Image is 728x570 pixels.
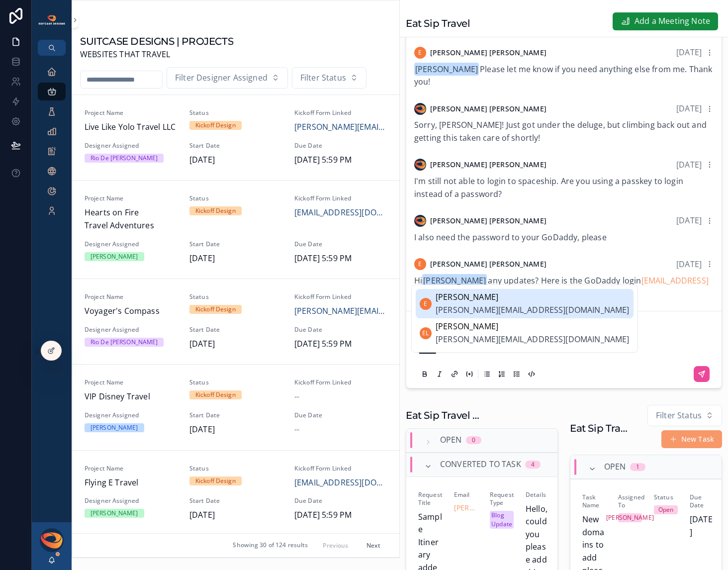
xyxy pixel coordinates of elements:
div: Kickoff Design [195,390,236,399]
span: Live Like Yolo Travel LLC [85,121,178,134]
div: [PERSON_NAME] [91,423,138,432]
span: Kickoff Form Linked [294,293,387,301]
h1: Eat Sip Travel [406,16,470,30]
span: Showing 30 of 124 results [233,542,308,550]
button: Select Button [292,67,366,89]
span: Designer Assigned [85,142,178,150]
span: [DATE] [676,159,702,170]
span: [PERSON_NAME] [436,320,630,333]
h1: Eat Sip Travel Work Requests [406,408,483,422]
span: Due Date [690,493,714,509]
span: Hearts on Fire Travel Adventures [85,206,178,232]
span: [DATE] 5:59 PM [294,509,387,522]
span: Sorry, [PERSON_NAME]! Just got under the deluge, but climbing back out and getting this taken car... [414,119,707,143]
a: [PERSON_NAME][EMAIL_ADDRESS][DOMAIN_NAME] [294,121,387,134]
span: Due Date [294,411,387,419]
span: Kickoff Form Linked [294,465,387,473]
span: [DATE] [676,215,702,226]
span: Due Date [294,240,387,248]
span: Filter Status [300,72,346,85]
span: Start Date [189,142,282,150]
span: [DATE] [189,509,282,522]
div: Kickoff Design [195,121,236,130]
span: [DATE] [676,259,702,270]
span: [DATE] [189,252,282,265]
span: Project Name [85,194,178,202]
a: [EMAIL_ADDRESS][DOMAIN_NAME] [294,476,387,489]
span: E [418,260,422,268]
span: [DATE] [189,338,282,351]
div: 0 [472,436,475,444]
div: [PERSON_NAME] [606,513,654,522]
span: Kickoff Form Linked [294,194,387,202]
span: [DATE] [676,103,702,114]
div: Blog Update [491,511,512,529]
span: EL [422,329,429,337]
div: [PERSON_NAME] [91,252,138,261]
span: WEBSITES THAT TRAVEL [80,48,233,61]
span: [PERSON_NAME] [PERSON_NAME] [430,259,546,269]
span: [PERSON_NAME][EMAIL_ADDRESS][DOMAIN_NAME] [294,305,387,318]
span: [DATE] [189,154,282,167]
div: Suggested mentions [411,285,638,352]
span: [PERSON_NAME][EMAIL_ADDRESS][DOMAIN_NAME] [436,333,630,346]
span: Voyager's Compass [85,305,178,318]
span: Assigned To [618,493,642,509]
div: Kickoff Design [195,476,236,485]
span: [PERSON_NAME] [422,274,487,287]
span: Due Date [294,326,387,334]
span: Email [454,491,478,499]
span: Due Date [294,497,387,505]
a: [EMAIL_ADDRESS][DOMAIN_NAME] [294,206,387,219]
div: Open [658,505,673,514]
span: Start Date [189,326,282,334]
span: [DATE] [189,423,282,436]
span: Start Date [189,240,282,248]
span: [DATE] 5:59 PM [294,154,387,167]
span: Add a Meeting Note [635,15,710,28]
span: Start Date [189,497,282,505]
div: Rio De [PERSON_NAME] [91,338,158,347]
span: [PERSON_NAME] [436,291,630,304]
span: Task Name [582,493,606,509]
span: Project Name [85,465,178,473]
span: Project Name [85,293,178,301]
span: Project Name [85,379,178,386]
span: Status [189,194,282,202]
span: [DATE] [690,513,714,539]
span: Status [189,109,282,117]
h1: Eat Sip Travel Tasks [570,421,628,435]
span: [DATE] [676,47,702,58]
span: I'm still not able to login to spaceship. Are you using a passkey to login instead of a password? [414,176,683,199]
span: Details [526,491,549,499]
span: Project Name [85,109,178,117]
span: Designer Assigned [85,326,178,334]
div: Kickoff Design [195,305,236,314]
span: -- [294,423,299,436]
button: New Task [661,430,722,448]
span: Please let me know if you need anything else from me. Thank you! [414,64,713,88]
button: Add a Meeting Note [613,12,718,30]
span: Kickoff Form Linked [294,109,387,117]
a: [PERSON_NAME][EMAIL_ADDRESS][DOMAIN_NAME] [454,503,478,513]
span: Status [189,293,282,301]
div: Rio De [PERSON_NAME] [91,154,158,163]
div: Kickoff Design [195,206,236,215]
h1: SUITCASE DESIGNS | PROJECTS [80,34,233,48]
span: Start Date [189,411,282,419]
a: Project NameFlying E TravelStatusKickoff DesignKickoff Form Linked[EMAIL_ADDRESS][DOMAIN_NAME]Des... [73,450,399,536]
div: 4 [531,461,535,469]
span: Open [440,434,462,447]
span: Converted to Task [440,458,521,471]
span: Due Date [294,142,387,150]
span: VIP Disney Travel [85,390,178,403]
span: Status [189,379,282,386]
span: Request Title [418,491,442,507]
span: Designer Assigned [85,497,178,505]
span: I also need the password to your GoDaddy, please [414,232,607,243]
span: Designer Assigned [85,240,178,248]
span: Hi any updates? Here is the GoDaddy login Bubby810$123 [414,275,709,299]
div: 1 [636,463,639,471]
